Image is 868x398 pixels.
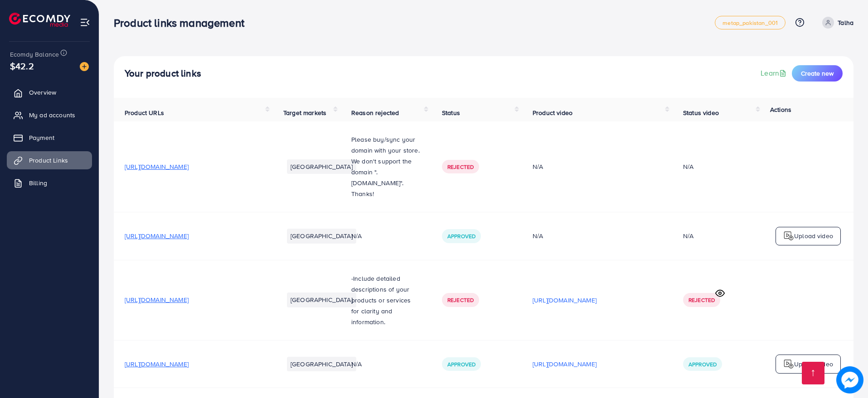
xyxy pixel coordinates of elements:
[533,231,661,240] div: N/A
[351,274,411,326] span: -Include detailed descriptions of your products or services for clarity and information.
[7,129,92,147] a: Payment
[7,174,92,192] a: Billing
[442,108,460,117] span: Status
[29,133,54,142] span: Payment
[125,108,164,117] span: Product URLs
[7,106,92,124] a: My ad accounts
[683,231,693,240] div: N/A
[761,68,788,78] a: Learn
[10,50,59,59] span: Ecomdy Balance
[125,360,189,369] span: [URL][DOMAIN_NAME]
[819,17,853,29] a: Talha
[836,366,863,393] img: image
[9,13,70,27] img: logo
[7,151,92,169] a: Product Links
[283,108,326,117] span: Target markets
[29,88,56,97] span: Overview
[125,231,189,240] span: [URL][DOMAIN_NAME]
[7,83,92,101] a: Overview
[80,17,90,28] img: menu
[683,108,719,117] span: Status video
[533,108,572,117] span: Product video
[792,65,843,82] button: Create new
[29,156,68,165] span: Product Links
[351,360,362,369] span: N/A
[801,69,834,78] span: Create new
[533,162,661,171] div: N/A
[114,16,252,29] h3: Product links management
[838,17,853,28] p: Talha
[287,357,356,371] li: [GEOGRAPHIC_DATA]
[689,296,715,304] span: Rejected
[125,162,189,171] span: [URL][DOMAIN_NAME]
[683,162,693,171] div: N/A
[447,163,474,171] span: Rejected
[10,59,34,72] span: $42.2
[287,159,356,174] li: [GEOGRAPHIC_DATA]
[447,360,475,368] span: Approved
[447,296,474,304] span: Rejected
[533,359,596,369] p: [URL][DOMAIN_NAME]
[794,230,833,241] p: Upload video
[447,232,475,240] span: Approved
[715,16,786,29] a: metap_pakistan_001
[794,359,833,369] p: Upload video
[29,110,75,120] span: My ad accounts
[351,135,420,198] span: Please buy/sync your domain with your store. We don't support the domain ".[DOMAIN_NAME]". Thanks!
[125,68,201,79] h4: Your product links
[770,105,791,114] span: Actions
[287,229,356,243] li: [GEOGRAPHIC_DATA]
[533,295,596,306] p: [URL][DOMAIN_NAME]
[783,359,794,369] img: logo
[351,108,399,117] span: Reason rejected
[351,231,362,240] span: N/A
[125,295,189,304] span: [URL][DOMAIN_NAME]
[689,360,717,368] span: Approved
[287,293,356,307] li: [GEOGRAPHIC_DATA]
[723,20,778,26] span: metap_pakistan_001
[80,62,89,71] img: image
[29,178,47,187] span: Billing
[783,230,794,241] img: logo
